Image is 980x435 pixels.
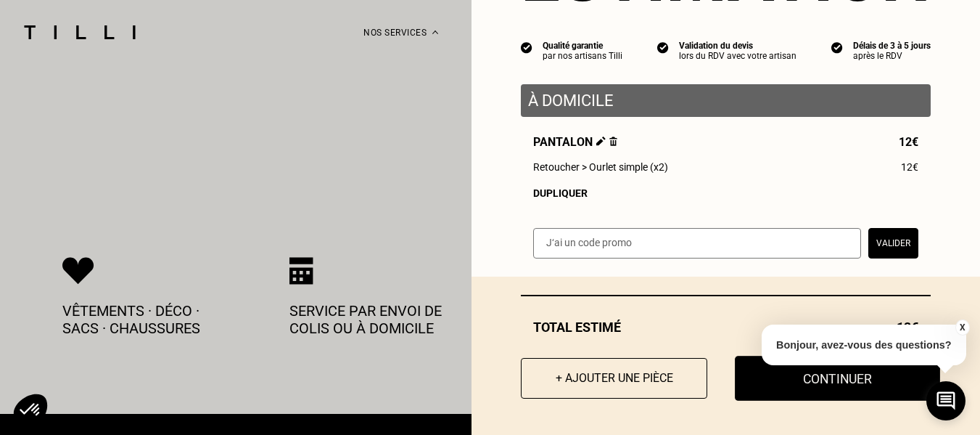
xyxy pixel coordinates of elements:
span: 12€ [899,135,918,149]
button: Continuer [735,356,940,401]
div: lors du RDV avec votre artisan [679,51,796,61]
button: + Ajouter une pièce [521,358,707,399]
p: Bonjour, avez-vous des questions? [762,325,966,365]
span: Pantalon [533,135,617,149]
img: icon list info [657,41,669,54]
button: X [955,320,969,336]
img: icon list info [521,41,532,54]
div: Validation du devis [679,41,796,51]
div: Délais de 3 à 5 jours [853,41,931,51]
div: Dupliquer [533,187,918,199]
input: J‘ai un code promo [533,228,861,259]
img: icon list info [831,41,843,54]
span: 12€ [901,161,918,173]
img: Éditer [596,137,606,146]
img: Supprimer [609,137,617,146]
div: Total estimé [521,320,931,335]
p: À domicile [528,92,923,110]
span: Retoucher > Ourlet simple (x2) [533,161,668,173]
div: après le RDV [853,51,931,61]
button: Valider [868,228,918,259]
div: Qualité garantie [543,41,622,51]
div: par nos artisans Tilli [543,51,622,61]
